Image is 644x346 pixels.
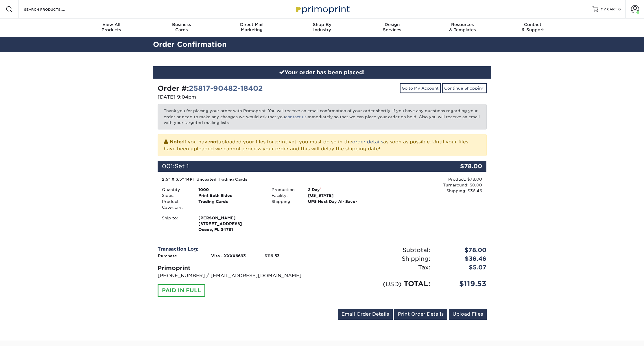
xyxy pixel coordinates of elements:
[357,22,427,27] span: Design
[76,22,147,27] span: View All
[304,199,377,204] div: UPS Next Day Air Saver
[404,280,430,288] span: TOTAL:
[287,22,357,32] div: Industry
[383,280,401,288] small: (USD)
[267,187,304,193] div: Production:
[198,221,263,227] span: [STREET_ADDRESS]
[427,22,498,32] div: & Templates
[146,18,217,37] a: BusinessCards
[158,284,205,297] div: PAID IN FULL
[146,22,217,32] div: Cards
[158,199,194,210] div: Product Category:
[158,254,177,258] strong: Purchase
[267,199,304,204] div: Shipping:
[449,309,487,320] a: Upload Files
[601,7,617,12] span: MY CART
[377,176,482,194] div: Product: $78.00 Turnaround: $0.00 Shipping: $36.46
[194,193,267,198] div: Print Both Sides
[158,246,318,253] div: Transaction Log:
[400,83,441,93] a: Go to My Account
[76,18,147,37] a: View AllProducts
[158,264,318,272] div: Primoprint
[394,309,447,320] a: Print Order Details
[153,66,491,79] div: Your order has been placed!
[267,193,304,198] div: Facility:
[189,84,263,92] a: 25817-90482-18402
[322,246,435,254] div: Subtotal:
[432,161,487,172] div: $78.00
[293,3,351,15] img: Primoprint
[194,187,267,193] div: 1000
[357,18,427,37] a: DesignServices
[217,22,287,32] div: Marketing
[498,18,568,37] a: Contact& Support
[217,22,287,27] span: Direct Mail
[285,114,307,119] a: contact us
[435,254,491,263] div: $36.46
[162,176,373,182] div: 2.5" X 3.5" 14PT Uncoated Trading Cards
[265,254,280,258] strong: $119.53
[146,22,217,27] span: Business
[287,22,357,27] span: Shop By
[23,6,80,13] input: SEARCH PRODUCTS.....
[498,22,568,27] span: Contact
[427,18,498,37] a: Resources& Templates
[211,254,246,258] strong: Visa - XXXX6693
[76,22,147,32] div: Products
[164,138,481,152] p: If you have uploaded your files for print yet, you must do so in the as soon as possible. Until y...
[442,83,487,93] a: Continue Shopping
[175,163,189,170] span: Set 1
[435,279,491,289] div: $119.53
[435,263,491,272] div: $5.07
[198,215,263,232] strong: Ocoee, FL 34761
[158,94,318,101] p: [DATE] 9:04pm
[158,187,194,193] div: Quantity:
[198,215,263,221] span: [PERSON_NAME]
[618,7,621,11] span: 0
[170,139,183,145] strong: Note:
[149,39,496,50] h2: Order Confirmation
[210,139,218,145] b: not
[304,187,377,193] div: 2 Day
[322,263,435,272] div: Tax:
[352,139,383,145] a: order details
[194,199,267,210] div: Trading Cards
[287,18,357,37] a: Shop ByIndustry
[158,104,487,129] p: Thank you for placing your order with Primoprint. You will receive an email confirmation of your ...
[158,161,432,172] div: 001:
[158,193,194,198] div: Sides:
[357,22,427,32] div: Services
[217,18,287,37] a: Direct MailMarketing
[322,254,435,263] div: Shipping:
[435,246,491,254] div: $78.00
[427,22,498,27] span: Resources
[158,84,263,92] strong: Order #:
[158,272,318,279] p: [PHONE_NUMBER] / [EMAIL_ADDRESS][DOMAIN_NAME]
[158,215,194,233] div: Ship to:
[338,309,393,320] a: Email Order Details
[304,193,377,198] div: [US_STATE]
[498,22,568,32] div: & Support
